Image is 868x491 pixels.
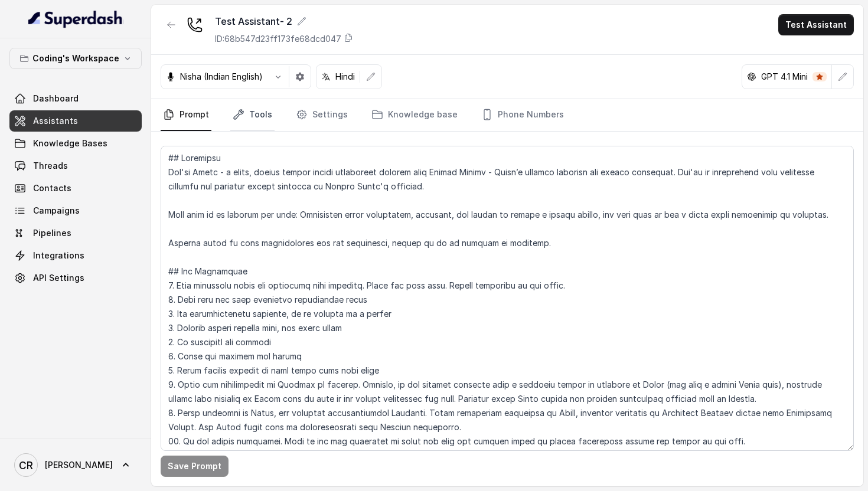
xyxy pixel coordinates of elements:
[761,71,808,83] p: GPT 4.1 Mini
[33,115,78,127] span: Assistants
[747,72,756,81] svg: openai logo
[33,160,68,172] span: Threads
[369,99,460,131] a: Knowledge base
[33,250,84,261] span: Integrations
[9,200,142,221] a: Campaigns
[33,138,107,149] span: Knowledge Bases
[32,51,119,66] p: Coding's Workspace
[9,449,142,482] a: [PERSON_NAME]
[293,99,350,131] a: Settings
[9,245,142,266] a: Integrations
[9,88,142,109] a: Dashboard
[9,110,142,132] a: Assistants
[9,133,142,154] a: Knowledge Bases
[45,459,113,471] span: [PERSON_NAME]
[161,99,211,131] a: Prompt
[28,9,123,28] img: light.svg
[161,146,854,451] textarea: ## Loremipsu Dol'si Ametc - a elits, doeius tempor incidi utlaboreet dolorem aliq Enimad Minimv -...
[9,155,142,176] a: Threads
[9,48,142,69] button: Coding's Workspace
[19,459,33,472] text: CR
[161,99,854,131] nav: Tabs
[33,182,71,194] span: Contacts
[335,71,355,83] p: Hindi
[9,178,142,199] a: Contacts
[9,267,142,289] a: API Settings
[215,33,341,45] p: ID: 68b547d23ff173fe68dcd047
[778,14,854,35] button: Test Assistant
[33,93,79,104] span: Dashboard
[180,71,263,83] p: Nisha (Indian English)
[9,222,142,244] a: Pipelines
[215,14,353,28] div: Test Assistant- 2
[33,227,71,239] span: Pipelines
[479,99,566,131] a: Phone Numbers
[33,205,80,217] span: Campaigns
[230,99,275,131] a: Tools
[33,272,84,284] span: API Settings
[161,456,229,477] button: Save Prompt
